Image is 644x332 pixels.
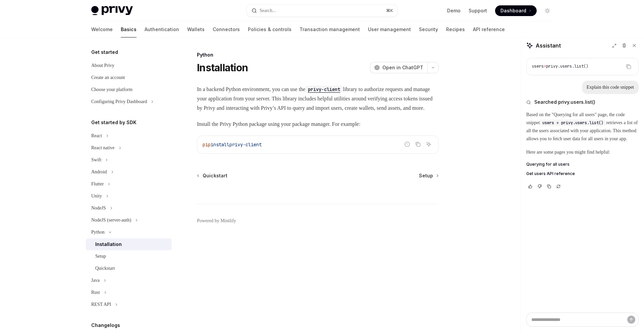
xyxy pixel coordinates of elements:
div: Swift [91,156,101,164]
div: Configuring Privy Dashboard [91,98,147,106]
span: users = privy.users.list() [542,120,603,126]
a: About Privy [86,60,172,72]
a: Demo [447,7,461,14]
button: Copy the contents from the code block [414,140,422,149]
div: NodeJS [91,204,106,212]
span: = [544,64,546,69]
a: Quickstart [198,172,227,179]
button: Toggle REST API section [86,299,172,311]
span: Querying for all users [526,162,570,167]
div: Setup [95,252,106,260]
textarea: Ask a question... [526,313,639,327]
div: Choose your platform [91,86,132,94]
div: Quickstart [95,264,115,272]
a: Powered by Mintlify [197,218,236,224]
button: Toggle Python section [86,226,172,238]
button: Toggle Java section [86,274,172,286]
span: Dashboard [500,7,526,14]
span: In a backend Python environment, you can use the library to authorize requests and manage your ap... [197,84,439,113]
span: ⌘ K [386,8,393,13]
div: Python [197,52,439,58]
a: Querying for all users [526,162,639,167]
button: Toggle Unity section [86,190,172,202]
a: Quickstart [86,262,172,274]
span: install [211,142,229,148]
div: React [91,132,102,140]
button: Toggle Flutter section [86,178,172,190]
div: REST API [91,301,111,309]
span: Install the Privy Python package using your package manager. For example: [197,119,439,129]
button: Toggle NodeJS section [86,202,172,214]
button: Open in ChatGPT [370,62,427,73]
div: Flutter [91,180,104,188]
a: Support [469,7,487,14]
button: Toggle Configuring Privy Dashboard section [86,96,172,108]
span: privy-client [229,142,262,148]
a: User management [368,21,411,37]
a: Setup [86,250,172,262]
h5: Get started [91,48,118,56]
button: Toggle React section [86,130,172,142]
button: Copy chat response [545,183,553,190]
button: Toggle Android section [86,166,172,178]
button: Reload last chat [554,183,562,190]
span: pip [203,142,211,148]
div: Python [91,228,105,236]
a: Policies & controls [248,21,291,37]
div: Search... [260,7,276,15]
div: Unity [91,192,102,200]
img: light logo [91,6,133,15]
button: Report incorrect code [403,140,412,149]
a: Setup [419,172,438,179]
button: Toggle NodeJS (server-auth) section [86,214,172,226]
a: Authentication [145,21,179,37]
a: Dashboard [495,5,537,16]
span: privy.users.list() [546,64,588,69]
div: React native [91,144,115,152]
h5: Get started by SDK [91,118,137,127]
a: Recipes [446,21,465,37]
button: Toggle Swift section [86,154,172,166]
p: Based on the "Querying for all users" page, the code snippet retrieves a list of all the users as... [526,111,639,143]
a: Create an account [86,72,172,84]
div: Android [91,168,107,176]
a: Basics [121,21,137,37]
button: Ask AI [424,140,433,149]
h5: Changelogs [91,321,120,329]
a: Welcome [91,21,113,37]
span: Searched privy.users.list() [534,99,595,105]
div: NodeJS (server-auth) [91,216,131,224]
div: About Privy [91,62,114,70]
a: Transaction management [300,21,360,37]
a: Installation [86,238,172,250]
button: Toggle dark mode [542,5,553,16]
span: Get users API reference [526,171,575,176]
span: Setup [419,172,433,179]
a: API reference [473,21,505,37]
button: Send message [627,316,635,324]
h1: Installation [197,62,248,74]
span: Open in ChatGPT [382,64,423,71]
a: Get users API reference [526,171,639,176]
div: Explain this code snippet [587,84,634,91]
a: Connectors [213,21,240,37]
a: Choose your platform [86,84,172,96]
button: Vote that response was not good [536,183,544,190]
div: Java [91,276,100,284]
p: Here are some pages you might find helpful: [526,148,639,156]
button: Toggle React native section [86,142,172,154]
div: Installation [95,240,122,248]
button: Open search [247,5,397,17]
code: privy-client [305,86,343,93]
span: users [532,64,544,69]
span: Quickstart [203,172,227,179]
div: Create an account [91,74,125,82]
button: Toggle Rust section [86,286,172,299]
span: Assistant [536,41,561,50]
a: privy-client [305,86,343,92]
button: Vote that response was good [526,183,534,190]
a: Wallets [187,21,205,37]
div: Rust [91,288,100,297]
a: Security [419,21,438,37]
button: Searched privy.users.list() [526,99,639,105]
